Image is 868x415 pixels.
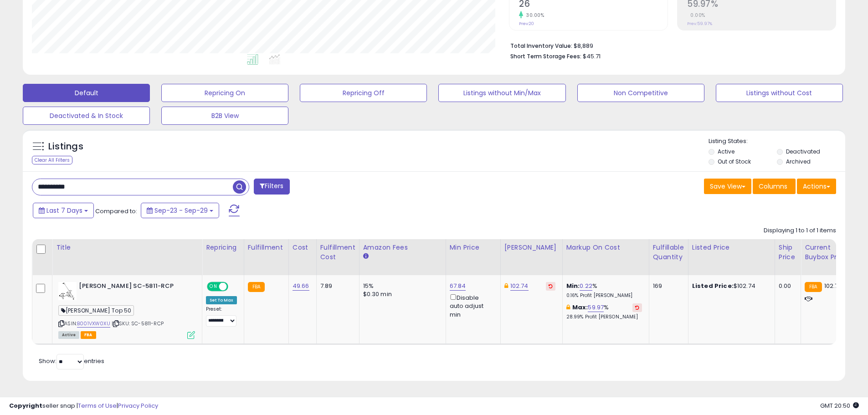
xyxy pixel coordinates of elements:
div: Min Price [450,243,497,252]
div: ASIN: [58,282,195,338]
small: FBA [248,282,265,292]
button: Last 7 Days [33,203,94,218]
span: OFF [227,283,241,291]
img: 41QFWjA66HL._SL40_.jpg [58,282,77,300]
span: Columns [759,182,787,191]
div: Clear All Filters [32,156,72,164]
div: Ship Price [779,243,797,262]
small: Amazon Fees. [363,252,369,261]
span: [PERSON_NAME] Top 50 [58,305,134,316]
div: Amazon Fees [363,243,442,252]
b: Max: [572,303,588,312]
button: Save View [704,179,751,194]
button: Columns [753,179,796,194]
button: Listings without Min/Max [438,84,565,102]
th: The percentage added to the cost of goods (COGS) that forms the calculator for Min & Max prices. [562,239,649,275]
div: Preset: [206,306,237,327]
b: [PERSON_NAME] SC-5811-RCP [79,282,190,293]
span: FBA [81,331,96,339]
b: Total Inventory Value: [510,42,572,50]
label: Archived [786,158,811,165]
span: ON [208,283,219,291]
a: Privacy Policy [118,401,158,410]
span: 2025-10-7 20:50 GMT [820,401,859,410]
h5: Listings [48,140,83,153]
label: Active [718,148,734,155]
label: Deactivated [786,148,820,155]
span: | SKU: SC-5811-RCP [112,320,164,327]
div: Disable auto adjust min [450,292,493,319]
span: Show: entries [39,357,104,365]
span: Sep-23 - Sep-29 [154,206,208,215]
div: 0.00 [779,282,794,290]
li: $8,889 [510,40,829,51]
button: Repricing On [161,84,288,102]
div: 169 [653,282,681,290]
button: Filters [254,179,289,195]
div: Listed Price [692,243,771,252]
div: Cost [293,243,313,252]
strong: Copyright [9,401,42,410]
button: Deactivated & In Stock [23,107,150,125]
span: $45.71 [583,52,601,61]
div: Title [56,243,198,252]
b: Min: [566,282,580,290]
div: Fulfillment [248,243,285,252]
small: 30.00% [523,12,544,19]
div: Fulfillable Quantity [653,243,684,262]
div: $0.30 min [363,290,439,298]
p: Listing States: [709,137,845,146]
div: Set To Max [206,296,237,304]
button: Repricing Off [300,84,427,102]
button: Default [23,84,150,102]
small: Prev: 20 [519,21,534,26]
div: 15% [363,282,439,290]
button: Listings without Cost [716,84,843,102]
button: Sep-23 - Sep-29 [141,203,219,218]
a: B001VXW0XU [77,320,110,328]
div: % [566,282,642,299]
div: Current Buybox Price [805,243,852,262]
a: Terms of Use [78,401,117,410]
p: 28.99% Profit [PERSON_NAME] [566,314,642,320]
a: 59.97 [588,303,604,312]
span: Last 7 Days [46,206,82,215]
small: FBA [805,282,822,292]
a: 67.84 [450,282,466,291]
div: 7.89 [320,282,352,290]
div: Repricing [206,243,240,252]
button: B2B View [161,107,288,125]
div: % [566,303,642,320]
button: Actions [797,179,836,194]
div: Markup on Cost [566,243,645,252]
div: Fulfillment Cost [320,243,355,262]
small: 0.00% [687,12,705,19]
b: Short Term Storage Fees: [510,52,581,60]
a: 0.22 [580,282,592,291]
button: Non Competitive [577,84,704,102]
div: Displaying 1 to 1 of 1 items [764,226,836,235]
div: seller snap | | [9,402,158,410]
div: [PERSON_NAME] [504,243,559,252]
p: 0.16% Profit [PERSON_NAME] [566,292,642,299]
span: Compared to: [95,207,137,215]
b: Listed Price: [692,282,734,290]
a: 49.66 [293,282,309,291]
span: 102.74 [824,282,842,290]
span: All listings currently available for purchase on Amazon [58,331,79,339]
div: $102.74 [692,282,768,290]
small: Prev: 59.97% [687,21,712,26]
a: 102.74 [510,282,529,291]
label: Out of Stock [718,158,751,165]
